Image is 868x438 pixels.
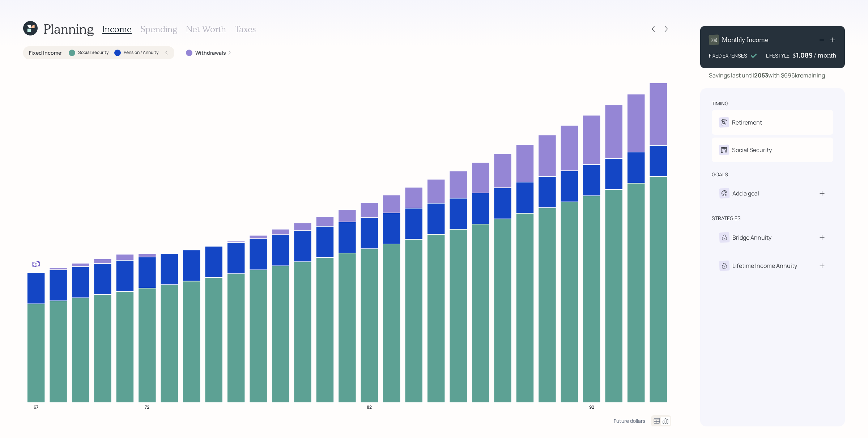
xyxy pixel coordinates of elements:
h3: Taxes [235,24,256,34]
label: Withdrawals [195,49,226,56]
tspan: 72 [145,404,149,410]
b: 2053 [754,71,768,79]
div: Social Security [732,146,772,154]
div: timing [712,100,728,107]
div: 1,089 [796,51,814,59]
div: Retirement [732,118,762,127]
h4: / month [814,51,836,59]
label: Social Security [78,50,109,56]
label: Pension / Annuity [124,50,158,56]
h4: $ [792,51,796,59]
div: Add a goal [732,189,759,198]
div: Savings last until with $696k remaining [709,71,825,80]
tspan: 92 [589,404,594,410]
h1: Planning [43,21,94,37]
div: Bridge Annuity [732,233,771,242]
h4: Monthly Income [722,36,769,44]
h3: Income [102,24,132,34]
tspan: 82 [367,404,372,410]
div: LIFESTYLE [766,52,790,59]
div: Future dollars [614,417,645,424]
div: FIXED EXPENSES [709,52,747,59]
h3: Net Worth [186,24,226,34]
h3: Spending [140,24,177,34]
tspan: 67 [34,404,38,410]
div: goals [712,171,728,178]
label: Fixed Income : [29,49,63,56]
div: Lifetime Income Annuity [732,261,797,270]
div: strategies [712,215,741,222]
